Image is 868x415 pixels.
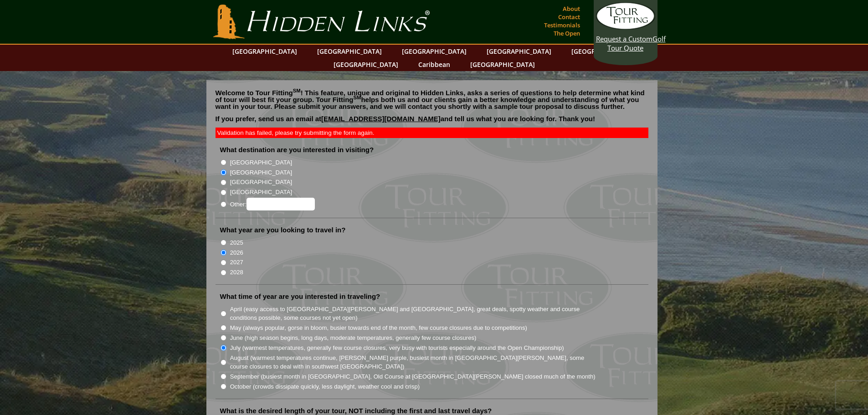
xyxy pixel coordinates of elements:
a: [EMAIL_ADDRESS][DOMAIN_NAME] [321,115,441,123]
a: Testimonials [542,19,582,31]
sup: SM [293,88,301,93]
label: April (easy access to [GEOGRAPHIC_DATA][PERSON_NAME] and [GEOGRAPHIC_DATA], great deals, spotty w... [230,305,596,323]
label: May (always popular, gorse in bloom, busier towards end of the month, few course closures due to ... [230,323,527,333]
div: Validation has failed, please try submitting the form again. [216,128,648,138]
a: [GEOGRAPHIC_DATA] [228,45,302,58]
a: The Open [551,27,582,40]
label: 2027 [230,258,243,267]
a: [GEOGRAPHIC_DATA] [567,45,641,58]
label: June (high season begins, long days, moderate temperatures, generally few course closures) [230,333,477,343]
label: August (warmest temperatures continue, [PERSON_NAME] purple, busiest month in [GEOGRAPHIC_DATA][P... [230,354,596,371]
input: Other: [247,198,315,210]
a: [GEOGRAPHIC_DATA] [397,45,471,58]
label: Other: [230,198,315,210]
a: [GEOGRAPHIC_DATA] [329,58,403,71]
label: 2028 [230,268,243,277]
sup: SM [354,95,361,100]
a: [GEOGRAPHIC_DATA] [466,58,539,71]
span: Request a Custom [596,34,652,43]
label: What destination are you interested in visiting? [220,145,374,154]
label: October (crowds dissipate quickly, less daylight, weather cool and crisp) [230,382,420,391]
label: 2025 [230,238,243,247]
label: [GEOGRAPHIC_DATA] [230,188,292,197]
a: About [560,2,582,15]
a: [GEOGRAPHIC_DATA] [482,45,556,58]
label: [GEOGRAPHIC_DATA] [230,178,292,187]
a: Contact [556,10,582,23]
label: 2026 [230,248,243,257]
label: September (busiest month in [GEOGRAPHIC_DATA], Old Course at [GEOGRAPHIC_DATA][PERSON_NAME] close... [230,372,596,381]
p: If you prefer, send us an email at and tell us what you are looking for. Thank you! [216,115,648,129]
a: Caribbean [414,58,455,71]
p: Welcome to Tour Fitting ! This feature, unique and original to Hidden Links, asks a series of que... [216,89,648,110]
label: [GEOGRAPHIC_DATA] [230,168,292,177]
label: What time of year are you interested in traveling? [220,292,380,301]
a: Request a CustomGolf Tour Quote [596,2,655,52]
label: What year are you looking to travel in? [220,225,346,235]
label: [GEOGRAPHIC_DATA] [230,158,292,167]
label: July (warmest temperatures, generally few course closures, very busy with tourists especially aro... [230,343,564,353]
a: [GEOGRAPHIC_DATA] [313,45,386,58]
